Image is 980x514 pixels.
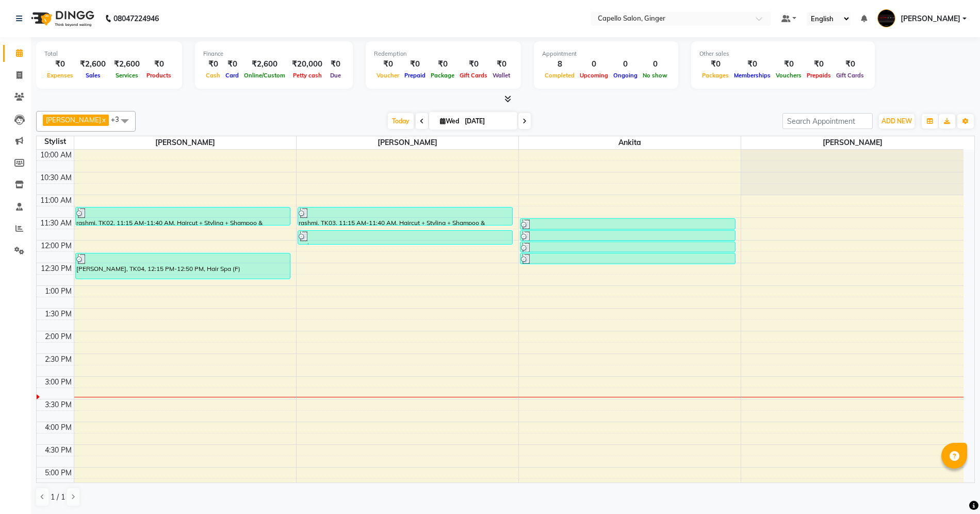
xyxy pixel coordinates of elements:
[43,377,74,388] div: 3:00 PM
[76,207,290,225] div: rashmi, TK02, 11:15 AM-11:40 AM, Haircut + Styling + Shampoo & Conditioner (Loreal)
[741,136,963,149] span: [PERSON_NAME]
[542,58,577,70] div: 8
[223,58,241,70] div: ₹0
[37,136,74,147] div: Stylist
[38,195,74,206] div: 11:00 AM
[43,309,74,319] div: 1:30 PM
[76,253,290,279] div: [PERSON_NAME], TK04, 12:15 PM-12:50 PM, Hair Spa (F)
[640,72,670,79] span: No show
[731,72,773,79] span: Memberships
[43,399,74,410] div: 3:30 PM
[490,58,513,70] div: ₹0
[39,240,74,251] div: 12:00 PM
[773,58,804,70] div: ₹0
[804,58,834,70] div: ₹0
[43,331,74,342] div: 2:00 PM
[428,58,457,70] div: ₹0
[699,58,731,70] div: ₹0
[462,114,513,129] input: 2025-09-03
[43,468,74,478] div: 5:00 PM
[298,207,513,225] div: rashmi, TK03, 11:15 AM-11:40 AM, Haircut + Styling + Shampoo & Conditioner (Loreal)
[144,58,174,70] div: ₹0
[51,492,65,503] span: 1 / 1
[437,117,462,125] span: Wed
[44,72,76,79] span: Expenses
[328,72,344,79] span: Due
[804,72,834,79] span: Prepaids
[43,286,74,297] div: 1:00 PM
[611,58,640,70] div: 0
[542,72,577,79] span: Completed
[879,114,914,128] button: ADD NEW
[38,218,74,229] div: 11:30 AM
[520,231,735,240] div: rashmi, TK01, 11:45 AM-12:00 PM, Hair Style
[43,445,74,456] div: 4:30 PM
[203,72,223,79] span: Cash
[298,231,513,244] div: rashmi, TK03, 11:45 AM-12:05 PM, Haircut
[901,13,960,24] span: [PERSON_NAME]
[877,9,895,27] img: Capello Ginger
[640,58,670,70] div: 0
[203,50,345,58] div: Finance
[520,253,735,264] div: rashmi, TK01, 12:15 PM-12:30 PM, Hair Wash
[490,72,513,79] span: Wallet
[402,72,428,79] span: Prepaid
[388,113,414,129] span: Today
[144,72,174,79] span: Products
[76,58,110,70] div: ₹2,600
[428,72,457,79] span: Package
[83,72,103,79] span: Sales
[39,263,74,274] div: 12:30 PM
[223,72,241,79] span: Card
[834,58,867,70] div: ₹0
[74,136,296,149] span: [PERSON_NAME]
[297,136,518,149] span: [PERSON_NAME]
[542,50,670,58] div: Appointment
[520,242,735,252] div: rashmi, TK01, 12:00 PM-12:15 PM, Hair Style
[699,72,731,79] span: Packages
[203,58,223,70] div: ₹0
[782,113,873,129] input: Search Appointment
[611,72,640,79] span: Ongoing
[519,136,741,149] span: Ankita
[326,58,345,70] div: ₹0
[290,72,324,79] span: Petty cash
[113,4,159,33] b: 08047224946
[834,72,867,79] span: Gift Cards
[110,58,144,70] div: ₹2,600
[731,58,773,70] div: ₹0
[577,72,611,79] span: Upcoming
[241,58,288,70] div: ₹2,600
[43,422,74,433] div: 4:00 PM
[46,116,101,124] span: [PERSON_NAME]
[241,72,288,79] span: Online/Custom
[881,117,912,125] span: ADD NEW
[44,58,76,70] div: ₹0
[111,115,127,123] span: +3
[38,150,74,160] div: 10:00 AM
[374,50,513,58] div: Redemption
[26,4,97,33] img: logo
[38,172,74,183] div: 10:30 AM
[773,72,804,79] span: Vouchers
[43,354,74,365] div: 2:30 PM
[577,58,611,70] div: 0
[288,58,326,70] div: ₹20,000
[101,116,106,124] a: x
[520,219,735,229] div: rashmi, TK01, 11:30 AM-11:45 AM, Hair Wash
[44,50,174,58] div: Total
[113,72,141,79] span: Services
[699,50,867,58] div: Other sales
[457,58,490,70] div: ₹0
[374,58,402,70] div: ₹0
[402,58,428,70] div: ₹0
[374,72,402,79] span: Voucher
[457,72,490,79] span: Gift Cards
